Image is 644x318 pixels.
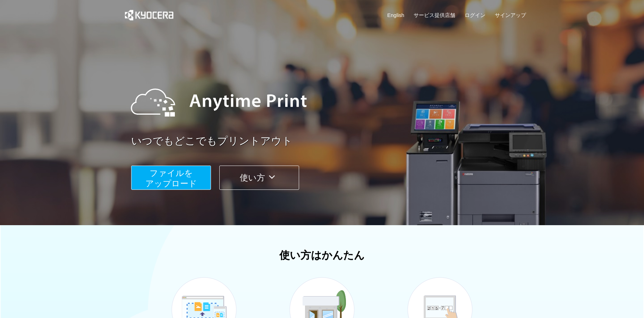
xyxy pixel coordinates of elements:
a: いつでもどこでもプリントアウト [131,134,530,149]
a: サービス提供店舗 [414,11,455,19]
span: ファイルを ​​アップロード [145,168,197,188]
a: English [387,11,404,19]
a: ログイン [465,11,485,19]
a: サインアップ [495,11,526,19]
button: ファイルを​​アップロード [131,166,211,190]
button: 使い方 [219,166,299,190]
